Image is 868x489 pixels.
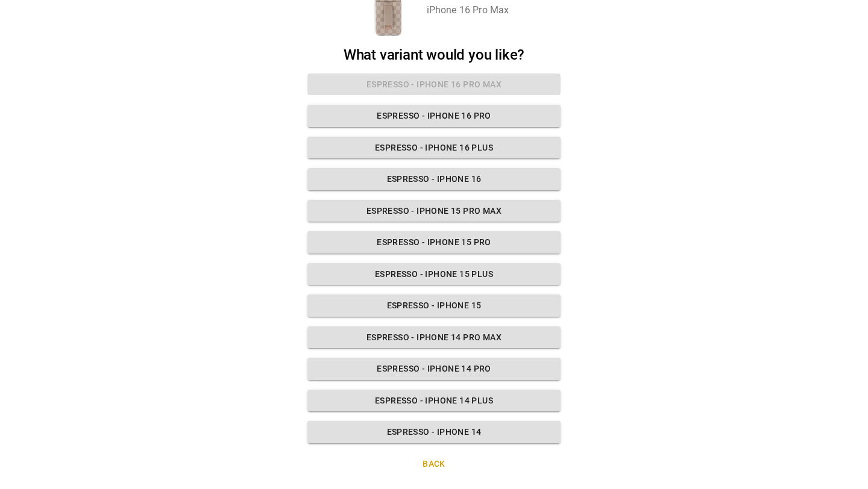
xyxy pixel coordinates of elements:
[307,263,561,285] button: Espresso - iPhone 15 Plus
[307,326,561,349] button: Espresso - iPhone 14 Pro Max
[307,453,561,475] button: Back
[307,137,561,159] button: Espresso - iPhone 16 Plus
[307,46,561,64] h2: What variant would you like?
[307,105,561,127] button: Espresso - iPhone 16 Pro
[307,390,561,412] button: Espresso - iPhone 14 Plus
[307,200,561,222] button: Espresso - iPhone 15 Pro Max
[307,294,561,317] button: Espresso - iPhone 15
[307,421,561,443] button: Espresso - iPhone 14
[307,168,561,190] button: Espresso - iPhone 16
[427,3,509,17] p: iPhone 16 Pro Max
[307,358,561,380] button: Espresso - iPhone 14 Pro
[307,231,561,254] button: Espresso - iPhone 15 Pro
